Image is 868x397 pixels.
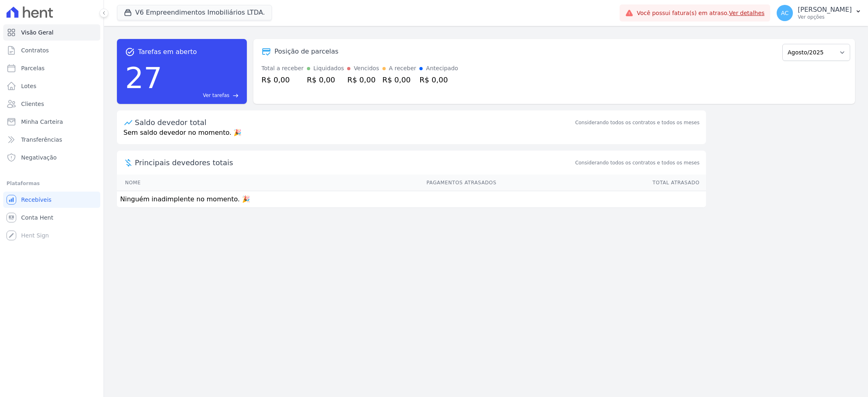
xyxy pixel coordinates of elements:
[729,10,765,16] a: Ver detalhes
[798,14,852,20] p: Ver opções
[637,9,764,17] span: Você possui fatura(s) em atraso.
[117,175,222,191] th: Nome
[135,117,574,128] div: Saldo devedor total
[203,92,229,99] span: Ver tarefas
[347,74,379,85] div: R$ 0,00
[3,192,100,208] a: Recebíveis
[21,82,37,90] span: Lotes
[21,136,62,144] span: Transferências
[3,24,100,41] a: Visão Geral
[21,118,63,126] span: Minha Carteira
[117,128,706,144] p: Sem saldo devedor no momento. 🎉
[307,74,344,85] div: R$ 0,00
[125,57,162,99] div: 27
[21,28,54,37] span: Visão Geral
[21,100,44,108] span: Clientes
[138,47,197,57] span: Tarefas em aberto
[3,132,100,148] a: Transferências
[354,64,379,73] div: Vencidos
[781,10,789,16] span: AC
[313,64,344,73] div: Liquidados
[3,42,100,58] a: Contratos
[261,64,304,73] div: Total a receber
[389,64,417,73] div: A receber
[419,74,458,85] div: R$ 0,00
[117,5,272,20] button: V6 Empreendimentos Imobiliários LTDA.
[770,2,868,24] button: AC [PERSON_NAME] Ver opções
[426,64,458,73] div: Antecipado
[222,175,497,191] th: Pagamentos Atrasados
[274,47,339,56] div: Posição de parcelas
[3,209,100,226] a: Conta Hent
[261,74,304,85] div: R$ 0,00
[21,46,49,54] span: Contratos
[21,153,57,162] span: Negativação
[3,60,100,76] a: Parcelas
[3,149,100,166] a: Negativação
[575,119,700,126] div: Considerando todos os contratos e todos os meses
[497,175,706,191] th: Total Atrasado
[575,159,700,166] span: Considerando todos os contratos e todos os meses
[3,78,100,94] a: Lotes
[6,179,97,188] div: Plataformas
[382,74,417,85] div: R$ 0,00
[21,196,52,204] span: Recebíveis
[166,92,239,99] a: Ver tarefas east
[233,93,239,99] span: east
[3,96,100,112] a: Clientes
[125,47,135,57] span: task_alt
[21,64,45,72] span: Parcelas
[798,6,852,14] p: [PERSON_NAME]
[135,157,574,168] span: Principais devedores totais
[117,191,706,208] td: Ninguém inadimplente no momento. 🎉
[21,214,53,222] span: Conta Hent
[3,114,100,130] a: Minha Carteira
